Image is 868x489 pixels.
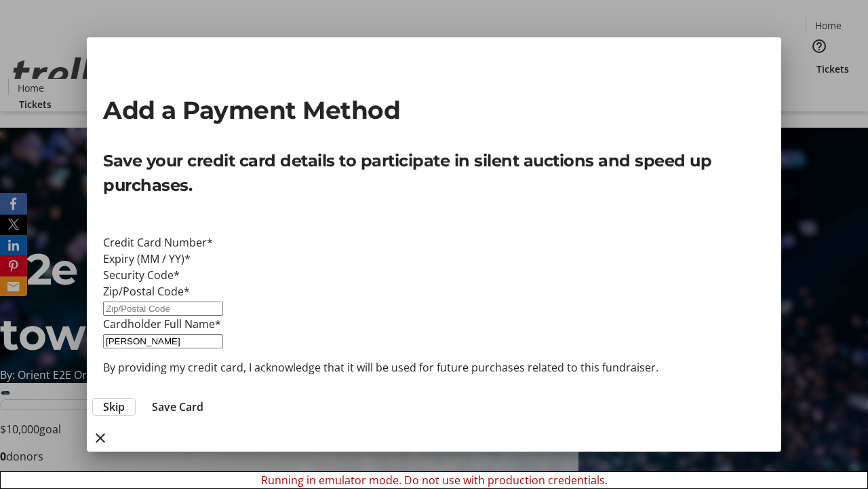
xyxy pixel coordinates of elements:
[103,334,223,348] input: Card Holder Name
[103,302,223,316] input: Zip/Postal Code
[87,424,114,452] button: close
[103,251,191,266] label: Expiry (MM / YY)*
[103,399,125,415] span: Skip
[103,268,180,283] label: Security Code*
[103,316,221,331] label: Cardholder Full Name*
[103,149,765,198] p: Save your credit card details to participate in silent auctions and speed up purchases.
[103,92,765,128] h2: Add a Payment Method
[152,399,203,415] span: Save Card
[92,398,136,416] button: Skip
[103,235,213,250] label: Credit Card Number*
[141,399,214,415] button: Save Card
[103,284,190,299] label: Zip/Postal Code*
[103,359,765,376] p: By providing my credit card, I acknowledge that it will be used for future purchases related to t...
